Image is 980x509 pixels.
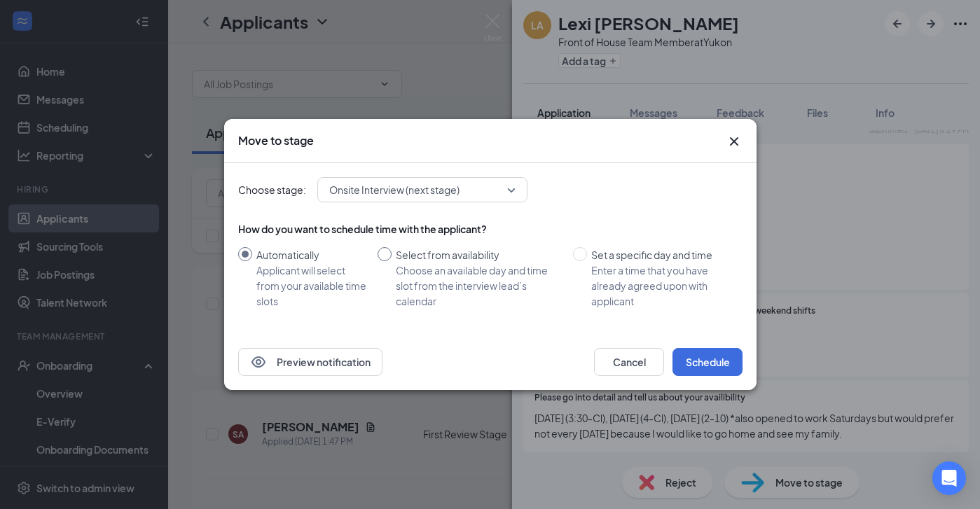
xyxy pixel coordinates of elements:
svg: Cross [726,133,743,150]
div: Set a specific day and time [591,247,731,263]
span: Onsite Interview (next stage) [329,179,460,200]
div: How do you want to schedule time with the applicant? [238,222,743,236]
button: Cancel [594,348,664,376]
button: EyePreview notification [238,348,382,376]
div: Applicant will select from your available time slots [256,263,366,309]
h3: Move to stage [238,133,314,148]
div: Enter a time that you have already agreed upon with applicant [591,263,731,309]
button: Schedule [672,348,743,376]
svg: Eye [250,354,267,370]
button: Close [726,133,743,150]
div: Open Intercom Messenger [932,461,966,495]
span: Choose stage: [238,182,306,197]
div: Select from availability [396,247,562,263]
div: Choose an available day and time slot from the interview lead’s calendar [396,263,562,309]
div: Automatically [256,247,366,263]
